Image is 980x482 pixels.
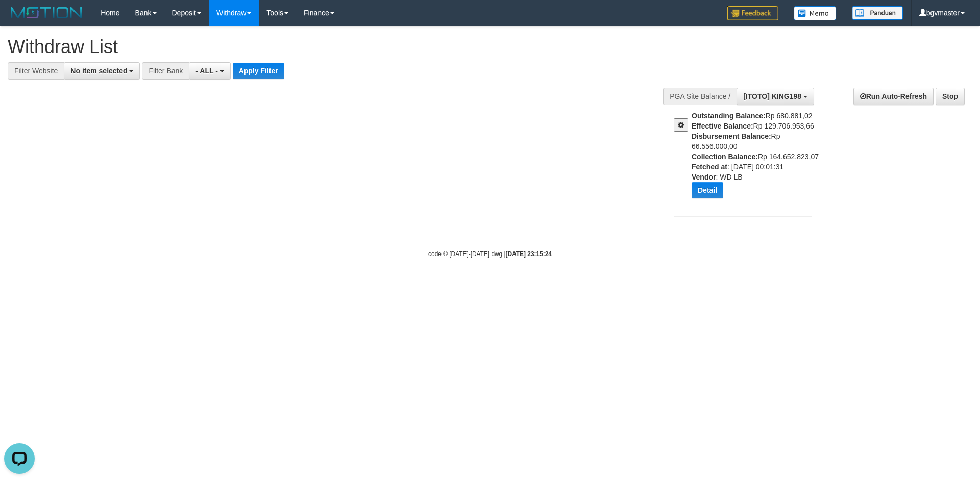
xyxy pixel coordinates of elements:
b: Disbursement Balance: [692,132,771,140]
img: MOTION_logo.png [8,5,85,20]
img: Feedback.jpg [727,6,778,20]
span: [ITOTO] KING198 [743,92,801,100]
button: Detail [692,182,723,198]
h1: Withdraw List [8,37,643,57]
button: No item selected [64,62,140,80]
button: - ALL - [189,62,230,80]
b: Vendor [692,173,716,181]
b: Outstanding Balance: [692,112,766,120]
span: - ALL - [195,67,218,75]
b: Fetched at [692,163,727,171]
button: [ITOTO] KING198 [737,88,814,105]
img: panduan.png [852,6,903,20]
span: No item selected [70,67,127,75]
a: Run Auto-Refresh [853,88,934,105]
strong: [DATE] 23:15:24 [506,250,552,258]
button: Apply Filter [233,63,284,79]
div: Rp 680.881,02 Rp 129.706.953,66 Rp 66.556.000,00 Rp 164.652.823,07 : [DATE] 00:01:31 : WD LB [692,111,819,206]
b: Effective Balance: [692,122,753,130]
img: Button%20Memo.svg [794,6,837,20]
div: Filter Bank [142,62,189,80]
div: PGA Site Balance / [663,88,737,105]
a: Stop [936,88,965,105]
button: Open LiveChat chat widget [4,4,35,35]
b: Collection Balance: [692,153,758,161]
small: code © [DATE]-[DATE] dwg | [428,250,552,258]
div: Filter Website [8,62,64,80]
